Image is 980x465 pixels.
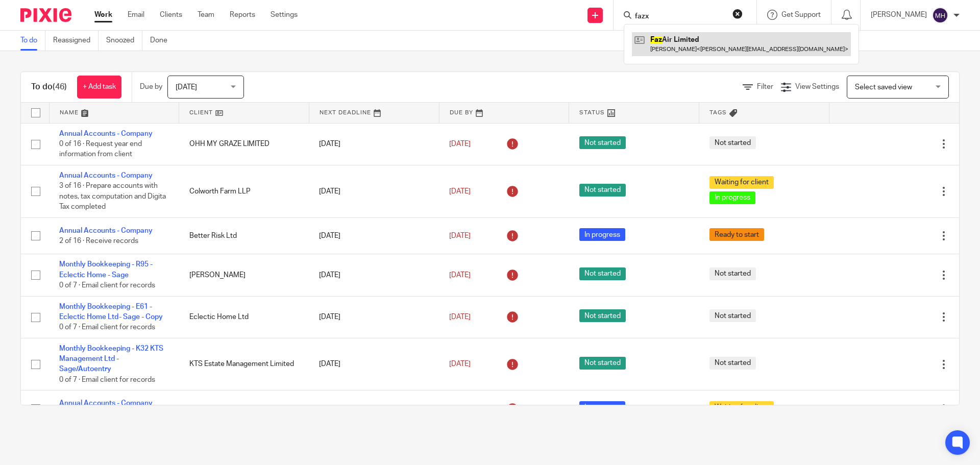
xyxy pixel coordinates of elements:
td: [DATE] [309,390,439,427]
span: 3 of 16 · Prepare accounts with notes, tax computation and Digita Tax completed [59,183,166,211]
a: Done [150,31,175,51]
a: To do [20,31,45,51]
span: 0 of 7 · Email client for records [59,282,155,289]
a: Email [128,10,144,20]
td: [DATE] [309,254,439,296]
span: Ready to start [709,228,764,241]
h1: To do [31,82,67,92]
a: Monthly Bookkeeping - E61 - Eclectic Home Ltd- Sage - Copy [59,303,163,321]
a: Reassigned [53,31,99,51]
span: Not started [579,267,626,280]
span: [DATE] [176,84,197,91]
span: 0 of 16 · Request year end information from client [59,140,142,158]
span: Select saved view [855,84,912,91]
img: svg%3E [932,7,948,23]
td: [DATE] [309,165,439,217]
p: Due by [140,82,162,92]
a: Snoozed [106,31,142,51]
a: Settings [271,10,298,20]
span: Filter [757,83,773,90]
span: 0 of 7 · Email client for records [59,324,155,331]
span: Waiting for client [709,401,774,414]
a: Monthly Bookkeeping - R95 - Eclectic Home - Sage [59,261,153,278]
td: WIS Property Limited [179,390,309,427]
span: [DATE] [449,313,471,321]
button: Clear [732,9,743,19]
a: Annual Accounts - Company [59,172,153,179]
a: Annual Accounts - Company [59,227,153,234]
td: [DATE] [309,338,439,390]
a: Annual Accounts - Company [59,130,153,137]
span: [DATE] [449,140,471,148]
span: (46) [53,83,67,91]
a: Reports [230,10,255,20]
span: 2 of 16 · Receive records [59,237,138,244]
span: Not started [579,136,626,149]
input: Search [634,12,726,21]
a: + Add task [77,76,121,99]
span: Tags [709,110,727,115]
td: KTS Estate Management Limited [179,338,309,390]
span: In progress [579,228,625,241]
a: Work [94,10,112,20]
a: Annual Accounts - Company [59,400,153,407]
span: [DATE] [449,272,471,279]
td: Eclectic Home Ltd [179,296,309,338]
span: In progress [579,401,625,414]
a: Monthly Bookkeeping - K32 KTS Management Ltd - Sage/Autoentry [59,345,163,373]
td: OHH MY GRAZE LIMITED [179,123,309,165]
span: Not started [709,309,756,322]
span: Waiting for client [709,176,774,189]
a: Team [198,10,214,20]
td: [PERSON_NAME] [179,254,309,296]
img: Pixie [20,8,71,22]
p: [PERSON_NAME] [871,10,927,20]
span: Get Support [781,11,821,18]
td: [DATE] [309,218,439,254]
td: [DATE] [309,296,439,338]
span: Not started [579,357,626,370]
span: In progress [709,191,755,204]
span: Not started [709,136,756,149]
td: Colworth Farm LLP [179,165,309,217]
span: Not started [709,267,756,280]
span: Not started [579,184,626,197]
span: Not started [579,309,626,322]
a: Clients [160,10,182,20]
span: View Settings [795,83,839,90]
span: 0 of 7 · Email client for records [59,376,155,383]
span: [DATE] [449,360,471,368]
span: Not started [709,357,756,370]
span: [DATE] [449,188,471,195]
td: [DATE] [309,123,439,165]
span: [DATE] [449,232,471,239]
td: Better Risk Ltd [179,218,309,254]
